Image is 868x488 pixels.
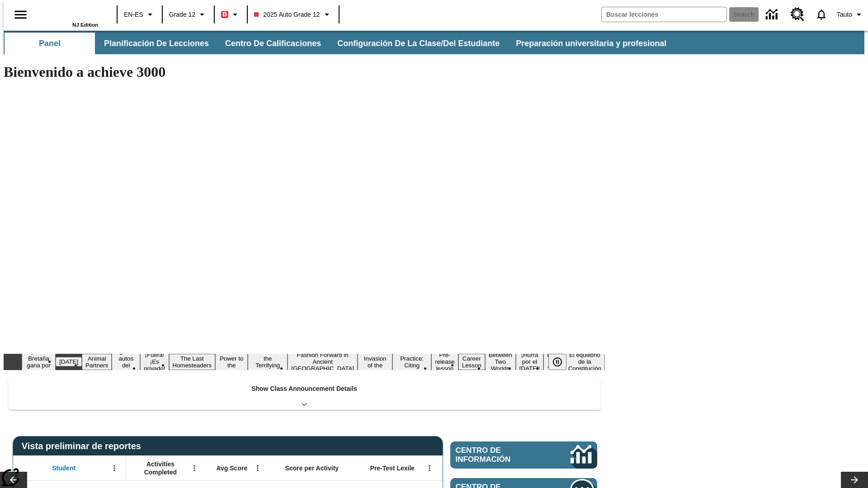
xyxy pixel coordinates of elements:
div: Portada [39,3,98,28]
button: Panel [5,33,95,54]
button: Class: 2025 Auto Grade 12, Selecciona una clase [250,6,335,23]
span: Avg Score [216,464,247,472]
button: Pausar [548,354,566,370]
p: Show Class Announcement Details [251,384,357,394]
button: Planificación de lecciones [97,33,216,54]
button: Abrir menú [251,461,264,475]
span: Score per Activity [285,464,339,472]
span: Pre-Test Lexile [370,464,415,472]
h1: Bienvenido a achieve 3000 [4,64,605,80]
button: Perfil/Configuración [833,6,868,23]
button: Slide 2 Día del Trabajo [56,357,82,366]
div: Subbarra de navegación [4,33,675,54]
span: Student [52,464,75,472]
button: Slide 12 Pre-release lesson [431,350,458,373]
span: EN-ES [124,10,143,19]
span: 2025 Auto Grade 12 [254,10,320,19]
button: Abrir menú [423,461,436,475]
span: Centro de información [456,446,540,464]
span: NJ Edition [72,22,98,28]
button: Grado: Grade 12, Elige un grado [165,6,211,23]
button: Slide 6 The Last Homesteaders [169,354,216,370]
span: B [222,9,227,20]
button: Abrir menú [188,461,201,475]
a: Centro de información [760,2,785,27]
button: Slide 17 El equilibrio de la Constitución [565,350,605,373]
span: Grade 12 [169,10,195,19]
button: Slide 11 Mixed Practice: Citing Evidence [392,347,431,377]
button: Preparación universitaria y profesional [509,33,674,54]
button: Slide 14 Between Two Worlds [485,350,516,373]
button: Language: EN-ES, Selecciona un idioma [120,6,159,23]
span: Tauto [837,10,852,19]
button: Configuración de la clase/del estudiante [330,33,507,54]
span: Vista preliminar de reportes [22,441,146,451]
button: Slide 16 Point of View [543,350,564,373]
button: Slide 4 ¿Los autos del futuro? [112,347,140,377]
input: search field [602,7,726,22]
div: Subbarra de navegación [4,31,864,54]
button: Slide 7 Solar Power to the People [215,347,248,377]
button: Slide 15 ¡Hurra por el Día de la Constitución! [516,350,544,373]
button: Abrir menú [108,461,121,475]
button: Slide 3 Animal Partners [82,354,112,370]
button: Centro de calificaciones [218,33,328,54]
button: Carrusel de lecciones, seguir [841,472,868,488]
button: Boost El color de la clase es rojo. Cambiar el color de la clase. [217,6,244,23]
button: Slide 10 The Invasion of the Free CD [358,347,392,377]
a: Centro de recursos, Se abrirá en una pestaña nueva. [785,2,810,27]
button: Slide 8 Attack of the Terrifying Tomatoes [248,347,288,377]
a: Portada [39,4,98,22]
button: Slide 13 Career Lesson [458,354,485,370]
span: Activities Completed [131,460,190,476]
button: Abrir el menú lateral [7,1,34,28]
div: Pausar [548,354,576,370]
button: Slide 1 ¡Gran Bretaña gana por fin! [22,347,56,377]
a: Centro de información [450,441,597,469]
button: Slide 5 ¡Fuera! ¡Es privado! [140,350,169,373]
button: Slide 9 Fashion Forward in Ancient Rome [288,350,358,373]
a: Notificaciones [810,3,833,26]
div: Show Class Announcement Details [8,379,600,410]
